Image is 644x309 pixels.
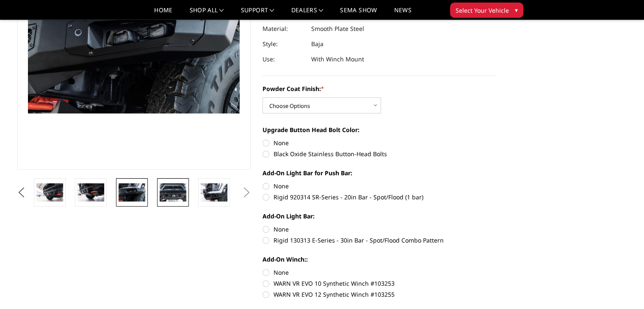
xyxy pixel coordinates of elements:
[263,255,496,264] label: Add-On Winch::
[263,52,305,67] dt: Use:
[241,7,274,19] a: Support
[263,168,496,177] label: Add-On Light Bar for Push Bar:
[263,225,496,234] label: None
[201,183,227,201] img: 2021-2025 Ford Raptor - Freedom Series - Baja Front Bumper (winch mount)
[394,7,411,19] a: News
[311,21,364,36] dd: Smooth Plate Steel
[515,6,518,14] span: ▾
[119,183,145,201] img: 2021-2025 Ford Raptor - Freedom Series - Baja Front Bumper (winch mount)
[160,183,186,201] img: 2021-2025 Ford Raptor - Freedom Series - Baja Front Bumper (winch mount)
[291,7,323,19] a: Dealers
[77,183,104,201] img: 2021-2025 Ford Raptor - Freedom Series - Baja Front Bumper (winch mount)
[602,268,644,309] iframe: Chat Widget
[263,149,496,158] label: Black Oxide Stainless Button-Head Bolts
[240,186,253,199] button: Next
[263,125,496,134] label: Upgrade Button Head Bolt Color:
[190,7,224,19] a: shop all
[263,193,496,201] label: Rigid 920314 SR-Series - 20in Bar - Spot/Flood (1 bar)
[15,186,28,199] button: Previous
[154,7,172,19] a: Home
[263,21,305,36] dt: Material:
[263,212,496,221] label: Add-On Light Bar:
[311,36,323,52] dd: Baja
[263,84,496,93] label: Powder Coat Finish:
[450,3,523,18] button: Select Your Vehicle
[263,290,496,299] label: WARN VR EVO 12 Synthetic Winch #103255
[340,7,377,19] a: SEMA Show
[311,52,364,67] dd: With Winch Mount
[263,268,496,277] label: None
[456,6,509,15] span: Select Your Vehicle
[263,138,496,147] label: None
[263,36,305,52] dt: Style:
[36,183,63,201] img: 2021-2025 Ford Raptor - Freedom Series - Baja Front Bumper (winch mount)
[263,279,496,288] label: WARN VR EVO 10 Synthetic Winch #103253
[263,182,496,190] label: None
[263,236,496,245] label: Rigid 130313 E-Series - 30in Bar - Spot/Flood Combo Pattern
